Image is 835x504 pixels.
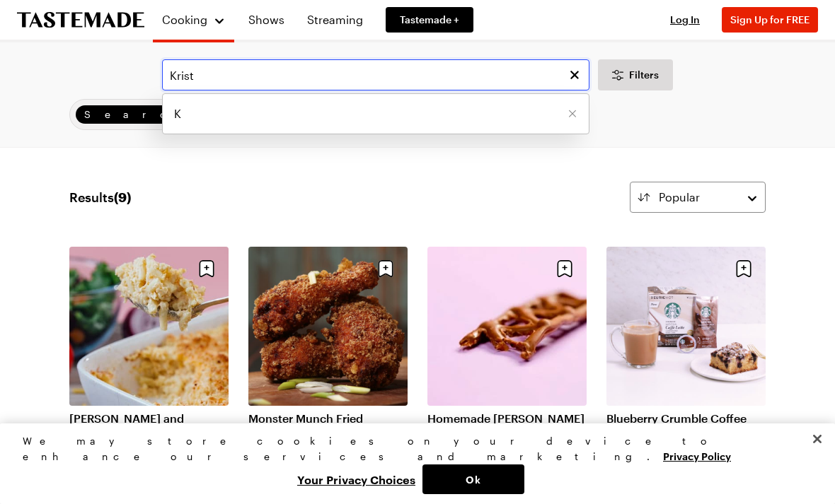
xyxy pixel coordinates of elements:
span: Filters [629,68,659,82]
span: Cooking [162,13,207,26]
button: Clear search [567,67,582,83]
div: We may store cookies on your device to enhance our services and marketing. [23,433,800,464]
span: K [174,105,181,122]
button: Save recipe [193,255,220,282]
button: Save recipe [551,255,578,282]
button: Save recipe [372,255,399,282]
button: Remove [object Object] [568,109,577,119]
span: Log In [670,13,700,25]
a: Blueberry Crumble Coffee Cake [606,411,766,440]
a: To Tastemade Home Page [17,12,144,28]
a: [PERSON_NAME] and [PERSON_NAME] [69,411,229,440]
a: More information about your privacy, opens in a new tab [663,449,731,462]
span: Tastemade + [400,13,459,27]
a: Monster Munch Fried Chicken [248,411,408,440]
button: Sign Up for FREE [722,7,818,33]
a: Tastemade + [386,7,473,33]
span: Popular [659,189,700,206]
button: Your Privacy Choices [290,464,422,494]
button: Save recipe [730,255,757,282]
button: Desktop filters [598,59,673,90]
span: Search: K [84,107,249,122]
button: Log In [657,13,713,27]
button: Close [802,423,833,455]
span: Results [69,187,131,207]
button: Ok [422,464,524,494]
div: Privacy [23,433,800,494]
span: Sign Up for FREE [730,13,810,25]
a: Homemade [PERSON_NAME] [427,411,587,426]
button: Popular [630,182,766,213]
button: Cooking [161,6,226,34]
span: ( 9 ) [114,189,131,205]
